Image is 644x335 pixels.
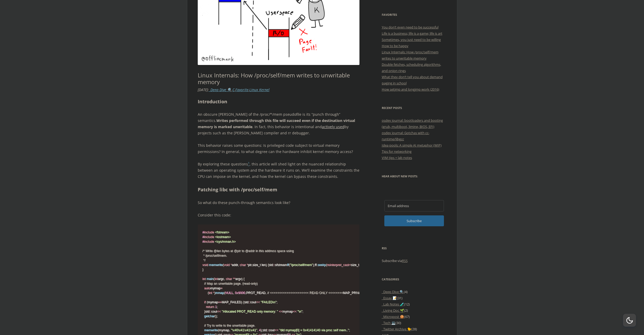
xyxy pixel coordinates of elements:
li: (2) [382,307,447,314]
a: _Micropost 🍪 [382,314,404,319]
a: You don’t even need to be successful [382,25,438,30]
span: << [279,310,282,313]
span: ; [277,300,277,304]
span: ( [223,263,224,267]
span: "Allocated PROT_READ only memory: " [222,310,278,313]
a: Linux Internals: How /proc/self/mem writes to unwritable memory [382,50,438,61]
span: char [226,277,232,281]
span: :: [267,328,269,332]
a: osdev journal: bootloaders and booting (grub, multiboot, limine, BIOS, EFI) [382,118,443,129]
a: _Twitter Archive 🐤 [382,327,411,331]
p: Subscribe via [382,258,447,264]
span: ff [287,263,289,267]
span: << [256,300,260,304]
h2: Patching libc with /proc/self/mem [198,186,360,193]
li: (12) [382,301,447,307]
span: main [207,277,213,281]
span: 1 [215,305,217,309]
span: int [209,291,212,295]
span: memwrite [204,328,218,332]
strong: Writes performed through this file will succeed even if the destination virtual memory is marked ... [198,118,355,129]
p: So what do these punch-through semantics look like? [198,200,360,206]
span: NULL [225,291,233,295]
a: Favorite [235,87,249,92]
sup: 1 [248,161,250,165]
a: How to be happy [382,43,408,48]
span: <fstream> [215,230,229,234]
span: ) [242,277,243,281]
span: ) [261,328,262,332]
span: ) [266,263,267,267]
a: What they don’t tell you about demand paging in school [382,75,443,85]
li: (67) [382,314,447,320]
a: osdev journal: Gotchas with cc-runtime/libgcc [382,130,429,141]
span: getchar [204,314,215,318]
a: 1 [248,162,250,166]
span: { [268,263,269,267]
a: Life is a business; life is a game; life is art [382,31,442,36]
a: How setjmp and longjmp work (2016) [382,87,439,92]
span: ; [217,314,217,318]
span: # [202,235,231,239]
a: _Essay 📝 [382,296,397,300]
span: ) [241,300,242,304]
span: , [251,263,252,267]
span: ( [326,263,327,267]
a: Double fetches, scheduling algorithms, and onion rings [382,62,441,73]
span: int [202,277,206,281]
span: <iostream> [215,235,231,239]
span: { [243,277,244,281]
span: # [202,240,236,243]
a: actively used [322,124,344,129]
span: :: [248,300,250,304]
h1: Linux Internals: How /proc/self/mem writes to unwritable memory [198,72,360,85]
a: _Lab Notes 🧪 [382,302,404,307]
span: ) [214,291,215,295]
span: // <<<<<<<<<<<<<<<<<<<<< READ ONLY <<<<<<<< [267,291,343,295]
span: . [316,263,317,267]
span: # [202,230,229,234]
a: Linux Kernel [249,87,270,92]
span: 4 [259,328,261,332]
span: ( [218,328,219,332]
span: ( [208,291,209,295]
span: // Map an unwritable page. (read-only) [204,282,258,285]
span: "FAILED\n" [261,300,277,304]
a: _Tech 💻 [382,321,395,325]
time: [DATE] [198,87,208,92]
button: Subscribe [384,215,444,226]
span: return [206,305,214,309]
span: , [233,291,234,295]
span: ( [207,300,208,304]
span: if [204,300,206,304]
span: auto [204,286,210,290]
span: ( [224,291,225,295]
span: include [204,240,214,243]
span: , [245,291,246,295]
span: ) [216,314,217,318]
span: ; [262,328,263,332]
a: VIM tips + lab notes [382,155,412,160]
span: <sys/mman.h> [215,240,236,243]
span: int [214,277,218,281]
span: > [359,263,361,267]
span: 0x9000 [235,291,245,295]
span: seekp [317,263,326,267]
span: // Try to write to the unwritable page. [204,324,255,327]
span: mmap [215,291,224,295]
a: Tips for networking [382,149,412,154]
span: ; [217,305,217,309]
h3: Favorites [382,12,447,18]
span: ( [215,314,216,318]
span: , [265,291,266,295]
span: << [275,328,278,332]
span: } [202,268,203,271]
span: "did mymap[0] = 0x41414140 via proc self mem.." [279,328,349,332]
span: "/proc/self/mem" [290,263,313,267]
span: include [204,230,214,234]
span: } [204,310,205,313]
a: _Deep Dive 🔍 [209,87,232,92]
h3: RSS [382,245,447,251]
span: ; [302,310,303,313]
